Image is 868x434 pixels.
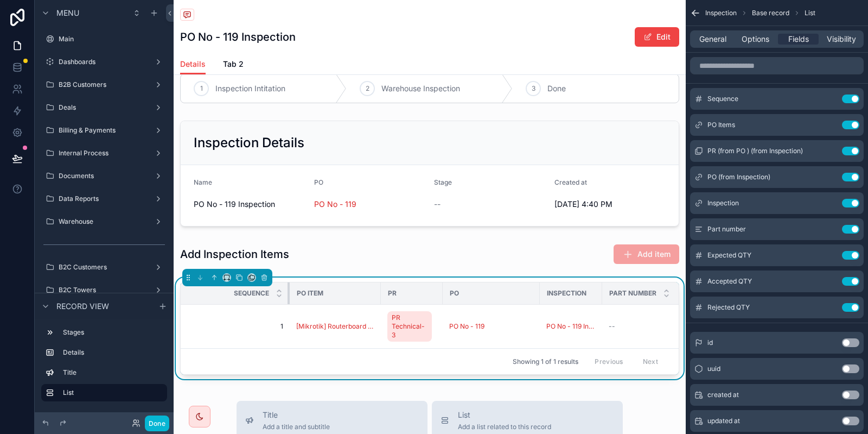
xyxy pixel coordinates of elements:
[63,368,163,377] label: Title
[41,144,167,162] a: Internal Process
[41,99,167,116] a: Deals
[513,357,578,366] span: Showing 1 of 1 results
[41,190,167,207] a: Data Reports
[180,54,206,75] a: Details
[180,59,206,70] span: Details
[56,301,109,312] span: Record view
[609,322,677,331] a: --
[41,76,167,93] a: B2B Customers
[392,313,427,339] span: PR Technical-3
[41,281,167,299] a: B2C Towers
[707,391,739,399] span: created at
[707,147,803,155] span: PR (from PO ) (from Inspection)
[59,286,150,294] label: B2C Towers
[752,9,789,17] span: Base record
[450,289,459,298] span: PO
[59,80,150,89] label: B2B Customers
[41,213,167,230] a: Warehouse
[546,322,596,331] a: PO No - 119 Inspection
[387,309,436,344] a: PR Technical-3
[635,27,679,47] button: Edit
[609,322,615,331] span: --
[180,29,296,45] h1: PO No - 119 Inspection
[742,34,769,45] span: Options
[805,9,815,17] span: List
[707,199,739,207] span: Inspection
[458,423,551,431] span: Add a list related to this record
[41,259,167,276] a: B2C Customers
[63,328,163,337] label: Stages
[449,322,484,331] a: PO No - 119
[63,388,158,397] label: List
[458,410,551,420] span: List
[788,34,809,45] span: Fields
[827,34,856,45] span: Visibility
[609,289,656,298] span: Part number
[705,9,737,17] span: Inspection
[707,225,746,234] span: Part number
[223,54,244,76] a: Tab 2
[223,59,244,70] span: Tab 2
[707,251,751,260] span: Expected QTY
[449,322,533,331] a: PO No - 119
[234,289,269,298] span: Sequence
[263,410,330,420] span: Title
[707,338,713,347] span: id
[59,217,150,226] label: Warehouse
[59,194,150,203] label: Data Reports
[41,30,167,48] a: Main
[41,53,167,71] a: Dashboards
[707,121,735,129] span: PO Items
[59,263,150,272] label: B2C Customers
[194,322,283,331] a: 1
[707,364,720,373] span: uuid
[35,319,174,412] div: scrollable content
[707,277,752,286] span: Accepted QTY
[63,348,163,357] label: Details
[56,8,79,18] span: Menu
[59,103,150,112] label: Deals
[388,289,397,298] span: PR
[145,416,169,431] button: Done
[387,311,432,342] a: PR Technical-3
[707,173,770,181] span: PO (from Inspection)
[59,126,150,135] label: Billing & Payments
[59,172,150,180] label: Documents
[59,58,150,66] label: Dashboards
[699,34,726,45] span: General
[263,423,330,431] span: Add a title and subtitle
[296,322,374,331] a: [Mikrotik] Routerboard 951 5G
[707,303,750,312] span: Rejected QTY
[41,167,167,185] a: Documents
[59,35,165,43] label: Main
[41,122,167,139] a: Billing & Payments
[297,289,323,298] span: PO Item
[59,149,150,158] label: Internal Process
[707,95,738,103] span: Sequence
[547,289,586,298] span: Inspection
